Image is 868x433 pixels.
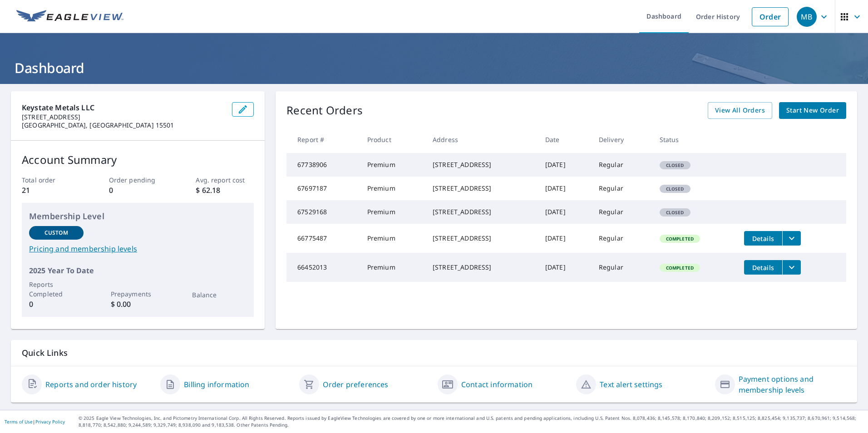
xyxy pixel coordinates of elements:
p: Reports Completed [29,280,84,299]
td: Premium [360,200,425,224]
p: Membership Level [29,210,247,222]
td: 66775487 [286,224,360,253]
th: Status [652,126,737,153]
p: 0 [109,185,167,196]
a: Contact information [461,379,533,390]
a: Order preferences [323,379,389,390]
p: 2025 Year To Date [29,265,247,276]
td: [DATE] [538,200,592,224]
div: [STREET_ADDRESS] [433,263,531,272]
p: | [5,419,65,424]
th: Date [538,126,592,153]
div: [STREET_ADDRESS] [433,184,531,193]
td: [DATE] [538,177,592,200]
div: [STREET_ADDRESS] [433,160,531,169]
td: Regular [592,224,652,253]
td: Premium [360,224,425,253]
button: filesDropdownBtn-66775487 [782,231,801,246]
p: Recent Orders [286,102,363,119]
th: Delivery [592,126,652,153]
a: Terms of Use [5,418,33,425]
p: Account Summary [22,152,254,168]
p: © 2025 Eagle View Technologies, Inc. and Pictometry International Corp. All Rights Reserved. Repo... [79,415,863,428]
span: Completed [661,265,699,271]
img: EV Logo [16,10,123,24]
h1: Dashboard [11,59,857,77]
td: 67697187 [286,177,360,200]
a: Privacy Policy [35,418,65,425]
button: detailsBtn-66775487 [744,231,782,246]
td: [DATE] [538,224,592,253]
a: Pricing and membership levels [29,243,247,254]
span: View All Orders [715,105,765,116]
p: Prepayments [111,289,165,299]
td: Regular [592,253,652,282]
a: Start New Order [779,102,846,119]
span: Start New Order [786,105,839,116]
a: Text alert settings [600,379,662,390]
p: $ 62.18 [196,185,254,196]
span: Details [750,234,777,243]
a: Reports and order history [45,379,137,390]
a: Billing information [184,379,249,390]
td: Premium [360,177,425,200]
p: Avg. report cost [196,175,254,185]
th: Report # [286,126,360,153]
p: [GEOGRAPHIC_DATA], [GEOGRAPHIC_DATA] 15501 [22,121,225,129]
p: Order pending [109,175,167,185]
td: Premium [360,153,425,177]
th: Product [360,126,425,153]
span: Closed [661,186,690,192]
button: detailsBtn-66452013 [744,260,782,275]
p: [STREET_ADDRESS] [22,113,225,121]
a: View All Orders [708,102,772,119]
td: [DATE] [538,253,592,282]
td: Premium [360,253,425,282]
a: Payment options and membership levels [739,374,846,395]
td: 66452013 [286,253,360,282]
span: Details [750,263,777,272]
a: Order [752,7,789,26]
td: 67529168 [286,200,360,224]
p: $ 0.00 [111,299,165,310]
th: Address [425,126,538,153]
td: [DATE] [538,153,592,177]
span: Completed [661,236,699,242]
button: filesDropdownBtn-66452013 [782,260,801,275]
p: Quick Links [22,347,846,359]
div: [STREET_ADDRESS] [433,234,531,243]
td: Regular [592,153,652,177]
td: 67738906 [286,153,360,177]
p: Total order [22,175,80,185]
p: 0 [29,299,84,310]
p: 21 [22,185,80,196]
p: Balance [192,290,247,300]
td: Regular [592,177,652,200]
p: Keystate Metals LLC [22,102,225,113]
p: Custom [44,229,68,237]
div: [STREET_ADDRESS] [433,207,531,216]
td: Regular [592,200,652,224]
span: Closed [661,162,690,168]
div: MB [797,7,817,27]
span: Closed [661,209,690,216]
